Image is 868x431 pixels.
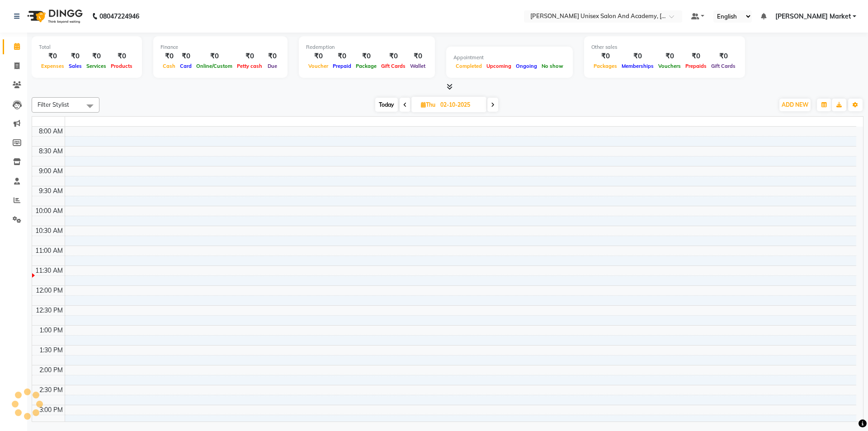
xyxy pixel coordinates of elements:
div: 11:30 AM [33,266,65,275]
span: Thu [419,101,438,108]
span: Expenses [39,63,66,69]
span: Upcoming [484,63,514,69]
div: 2:30 PM [38,385,65,395]
span: Vouchers [656,63,683,69]
span: Completed [453,63,484,69]
div: ₹0 [408,51,428,62]
span: Memberships [619,63,656,69]
span: Gift Cards [709,63,738,69]
div: Other sales [591,43,738,51]
div: ₹0 [619,51,656,62]
span: Card [178,63,194,69]
div: ₹0 [330,51,354,62]
div: ₹0 [591,51,619,62]
span: Prepaids [683,63,709,69]
span: Products [108,63,135,69]
span: Petty cash [235,63,264,69]
div: ₹0 [709,51,738,62]
span: Due [265,63,279,69]
div: ₹0 [160,51,178,62]
div: ₹0 [178,51,194,62]
span: No show [539,63,566,69]
span: Cash [160,63,178,69]
img: logo [23,4,85,29]
div: Total [39,43,135,51]
div: ₹0 [264,51,280,62]
div: 2:00 PM [38,365,65,375]
span: Wallet [408,63,428,69]
span: Prepaid [330,63,354,69]
div: 1:30 PM [38,346,65,355]
span: Sales [66,63,84,69]
div: ₹0 [194,51,235,62]
span: Filter Stylist [38,101,69,108]
b: 08047224946 [99,4,139,29]
span: Ongoing [514,63,539,69]
div: 12:00 PM [34,286,65,295]
div: Redemption [306,43,428,51]
div: 8:30 AM [37,147,65,156]
div: ₹0 [306,51,330,62]
div: ₹0 [39,51,66,62]
div: 10:30 AM [33,226,65,236]
span: Gift Cards [379,63,408,69]
div: Appointment [453,54,566,62]
div: 3:00 PM [38,405,65,415]
div: 11:00 AM [33,246,65,256]
span: Online/Custom [194,63,235,69]
div: ₹0 [235,51,264,62]
div: Finance [160,43,280,51]
span: Voucher [306,63,330,69]
button: ADD NEW [779,99,811,111]
div: 9:00 AM [37,166,65,176]
div: ₹0 [84,51,108,62]
div: ₹0 [683,51,709,62]
span: Today [375,98,398,112]
div: ₹0 [108,51,135,62]
div: ₹0 [66,51,84,62]
div: 1:00 PM [38,326,65,335]
div: ₹0 [656,51,683,62]
div: 8:00 AM [37,127,65,136]
div: ₹0 [354,51,379,62]
span: Services [84,63,108,69]
div: 12:30 PM [34,306,65,315]
div: 9:30 AM [37,186,65,196]
div: ₹0 [379,51,408,62]
span: ADD NEW [782,101,808,108]
div: 10:00 AM [33,206,65,216]
input: 2025-10-02 [438,98,483,112]
span: [PERSON_NAME] Market [775,12,851,21]
span: Package [354,63,379,69]
span: Packages [591,63,619,69]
